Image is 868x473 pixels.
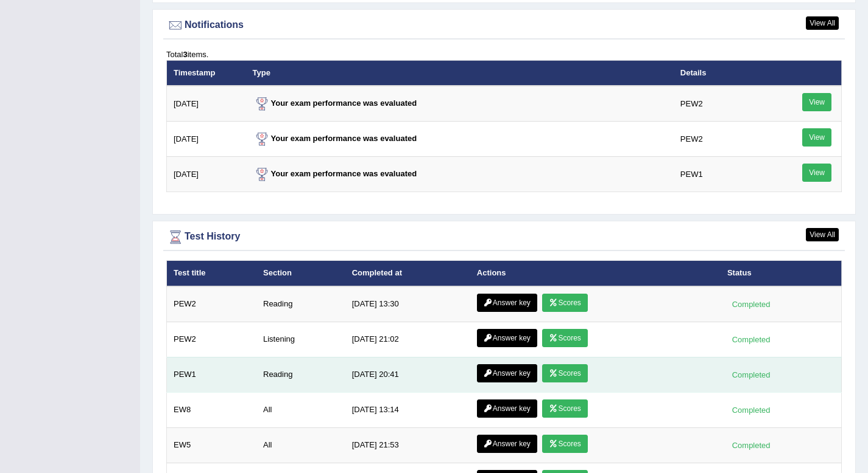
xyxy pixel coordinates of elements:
th: Section [256,261,345,286]
td: [DATE] 13:30 [345,286,470,322]
td: EW8 [167,392,257,427]
th: Type [246,60,674,86]
th: Status [721,261,842,286]
td: PEW2 [674,86,769,122]
td: [DATE] [167,86,246,122]
td: PEW2 [674,122,769,157]
a: Answer key [477,364,537,382]
a: Scores [542,435,587,453]
div: Notifications [166,16,842,35]
td: PEW1 [674,157,769,192]
th: Test title [167,261,257,286]
a: Scores [542,294,587,312]
div: Completed [727,439,775,452]
a: Answer key [477,329,537,347]
a: Answer key [477,435,537,453]
th: Actions [470,261,721,286]
td: [DATE] 21:53 [345,427,470,463]
div: Completed [727,404,775,416]
a: View [802,128,831,147]
th: Completed at [345,261,470,286]
a: Answer key [477,294,537,312]
a: View [802,93,831,111]
a: View [802,164,831,182]
td: [DATE] 13:14 [345,392,470,427]
div: Test History [166,228,842,246]
td: Reading [256,286,345,322]
td: Reading [256,357,345,392]
a: Scores [542,364,587,382]
div: Completed [727,333,775,346]
td: [DATE] 21:02 [345,322,470,357]
td: PEW1 [167,357,257,392]
div: Completed [727,298,775,311]
div: Completed [727,368,775,381]
td: All [256,427,345,463]
a: Scores [542,329,587,347]
a: Scores [542,399,587,418]
td: PEW2 [167,322,257,357]
b: 3 [183,50,187,59]
td: All [256,392,345,427]
strong: Your exam performance was evaluated [253,169,417,178]
div: Total items. [166,49,842,60]
td: PEW2 [167,286,257,322]
a: View All [806,16,839,30]
a: View All [806,228,839,241]
td: EW5 [167,427,257,463]
td: [DATE] [167,157,246,192]
strong: Your exam performance was evaluated [253,98,417,108]
td: [DATE] 20:41 [345,357,470,392]
strong: Your exam performance was evaluated [253,134,417,143]
td: [DATE] [167,122,246,157]
a: Answer key [477,399,537,418]
th: Timestamp [167,60,246,86]
td: Listening [256,322,345,357]
th: Details [674,60,769,86]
